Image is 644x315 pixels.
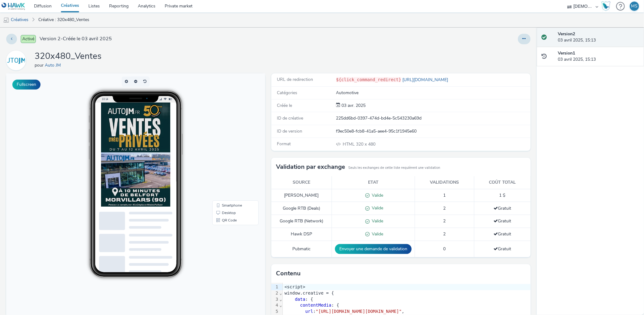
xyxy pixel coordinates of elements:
span: HTML [343,141,356,147]
h3: Contenu [276,269,301,278]
h1: 320x480_Ventes [35,50,101,62]
th: Coût total [474,176,530,189]
a: Auto JM [45,62,63,68]
span: Gratuit [494,205,511,211]
div: MS [631,2,638,11]
a: Hawk Academy [601,1,613,11]
span: ID de créative [277,115,303,121]
img: mobile [3,17,9,23]
small: Seuls les exchanges de cette liste requièrent une validation [348,165,440,170]
td: Pubmatic [271,241,332,257]
span: Fold line [279,297,282,302]
span: Valide [370,231,383,237]
strong: Version 2 [558,31,575,37]
code: ${click_command_redirect} [336,77,401,82]
div: 03 avril 2025, 15:13 [558,50,639,63]
a: Créative : 320x480_Ventes [35,12,92,27]
a: Auto JM [6,57,28,63]
div: Automotive [336,90,530,96]
span: Créée le [277,103,292,108]
div: 03 avril 2025, 15:13 [558,31,639,44]
span: Valide [370,205,383,211]
span: Gratuit [494,218,511,224]
span: ID de version [277,128,302,134]
span: Activé [21,35,36,43]
span: url [305,309,313,314]
img: undefined Logo [2,2,25,10]
strong: Version 1 [558,50,575,56]
span: Gratuit [494,231,511,237]
span: Fold line [279,303,282,308]
th: Validations [415,176,474,189]
span: URL de redirection [277,77,313,82]
div: : , [283,308,531,315]
span: Smartphone [216,130,236,134]
div: 225dd6bd-0397-474d-bd4e-5c543230a69d [336,115,530,121]
button: Envoyer une demande de validation [335,244,412,254]
div: window.creative = { [283,290,531,296]
a: [URL][DOMAIN_NAME] [401,77,451,83]
span: Valide [370,192,383,198]
div: <script> [283,284,531,290]
span: 0 [443,246,446,252]
td: Hawk DSP [271,228,332,241]
span: data [295,297,305,302]
span: 2 [443,205,446,211]
span: contentMedia [300,303,331,308]
span: QR Code [216,145,231,149]
span: 1 $ [499,192,506,198]
span: 2 [443,218,446,224]
button: Fullscreen [12,80,40,90]
span: Catégories [277,90,297,96]
td: Google RTB (Network) [271,215,332,228]
div: : { [283,302,531,308]
li: Smartphone [207,128,251,136]
span: Valide [370,218,383,224]
div: 1 [271,284,279,290]
span: 320 x 480 [342,141,376,147]
div: 3 [271,296,279,303]
img: Auto JM [7,51,25,69]
div: 2 [271,290,279,296]
th: Etat [332,176,415,189]
span: 1 [443,192,446,198]
span: "[URL][DOMAIN_NAME][DOMAIN_NAME]" [316,309,402,314]
h3: Validation par exchange [276,162,345,172]
div: 4 [271,302,279,308]
div: Création 03 avril 2025, 15:13 [341,103,366,109]
li: QR Code [207,143,251,151]
img: Hawk Academy [601,1,611,11]
span: Gratuit [494,246,511,252]
li: Desktop [207,136,251,143]
span: Version 2 - Créée le 03 avril 2025 [40,35,112,42]
span: Desktop [216,138,230,141]
td: Google RTB (Deals) [271,202,332,215]
span: Fold line [279,291,282,295]
span: pour [35,62,45,68]
span: 2 [443,231,446,237]
span: 10:14 [95,24,102,27]
span: 03 avr. 2025 [341,103,366,108]
div: : { [283,296,531,303]
span: Format [277,141,291,147]
div: 5 [271,308,279,315]
th: Source [271,176,332,189]
td: [PERSON_NAME] [271,189,332,202]
div: f9ec50e8-fcb8-41a5-aee4-95c1f1945e60 [336,128,530,134]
